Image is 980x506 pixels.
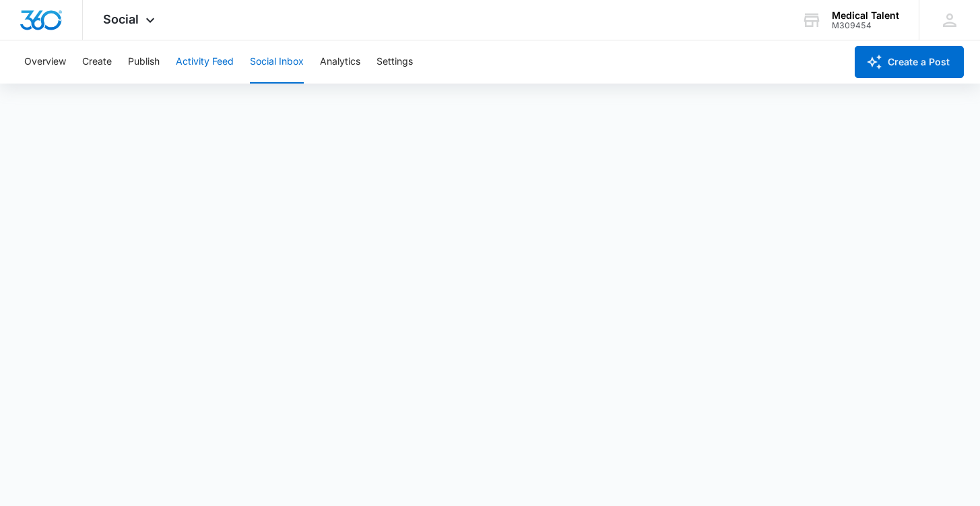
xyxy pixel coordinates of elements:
button: Create [82,40,112,84]
button: Overview [24,40,66,84]
div: account name [832,10,899,21]
button: Activity Feed [176,40,234,84]
span: Social [103,12,139,26]
button: Analytics [320,40,360,84]
button: Settings [377,40,413,84]
button: Create a Post [855,46,964,78]
button: Publish [128,40,160,84]
div: account id [832,21,899,30]
button: Social Inbox [250,40,304,84]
